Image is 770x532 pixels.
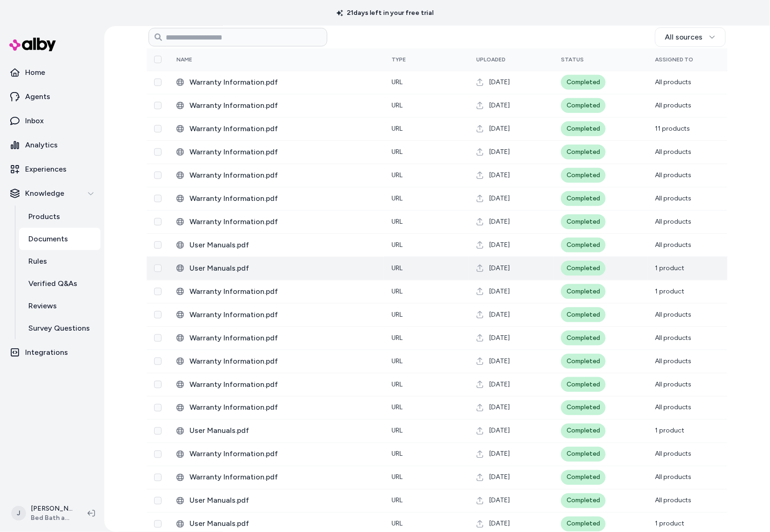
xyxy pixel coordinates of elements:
[489,240,510,250] span: [DATE]
[561,214,606,229] div: Completed
[561,400,606,415] div: Completed
[189,449,377,460] span: Warranty Information.pdf
[392,334,403,342] span: URL
[655,171,692,179] span: All products
[176,495,377,506] div: User Manuals.pdf
[189,519,377,530] span: User Manuals.pdf
[28,323,90,334] p: Survey Questions
[189,77,377,88] span: Warranty Information.pdf
[154,358,162,365] button: Select row
[189,472,377,483] span: Warranty Information.pdf
[561,56,584,63] span: Status
[561,354,606,369] div: Completed
[655,56,694,63] span: Assigned To
[176,263,377,274] div: User Manuals.pdf
[176,379,377,390] div: Warranty Information.pdf
[392,125,403,133] span: URL
[189,379,377,390] span: Warranty Information.pdf
[489,426,510,436] span: [DATE]
[189,263,377,274] span: User Manuals.pdf
[561,168,606,183] div: Completed
[176,216,377,227] div: Warranty Information.pdf
[392,218,403,226] span: URL
[154,451,162,458] button: Select row
[392,148,403,156] span: URL
[189,170,377,181] span: Warranty Information.pdf
[154,56,162,63] button: Select all
[25,115,44,126] p: Inbox
[655,264,684,272] span: 1 product
[489,194,510,203] span: [DATE]
[489,310,510,319] span: [DATE]
[154,172,162,179] button: Select row
[25,347,68,358] p: Integrations
[392,427,403,435] span: URL
[176,239,377,251] div: User Manuals.pdf
[489,147,510,157] span: [DATE]
[655,427,684,435] span: 1 product
[9,38,56,51] img: alby Logo
[489,403,510,412] span: [DATE]
[561,307,606,322] div: Completed
[154,265,162,272] button: Select row
[4,61,101,84] a: Home
[655,78,692,86] span: All products
[392,194,403,202] span: URL
[655,497,692,505] span: All products
[189,100,377,111] span: Warranty Information.pdf
[4,182,101,205] button: Knowledge
[561,98,606,113] div: Completed
[561,238,606,253] div: Completed
[4,134,101,156] a: Analytics
[25,140,58,151] p: Analytics
[154,311,162,319] button: Select row
[561,470,606,485] div: Completed
[489,287,510,296] span: [DATE]
[176,170,377,181] div: Warranty Information.pdf
[489,171,510,180] span: [DATE]
[176,77,377,88] div: Warranty Information.pdf
[176,309,377,320] div: Warranty Information.pdf
[489,450,510,459] span: [DATE]
[561,377,606,392] div: Completed
[392,287,403,295] span: URL
[4,110,101,132] a: Inbox
[489,380,510,389] span: [DATE]
[19,228,101,250] a: Documents
[28,256,47,267] p: Rules
[561,447,606,462] div: Completed
[331,8,439,18] p: 21 days left in your free trial
[392,357,403,365] span: URL
[489,78,510,87] span: [DATE]
[25,188,64,199] p: Knowledge
[655,287,684,295] span: 1 product
[189,402,377,413] span: Warranty Information.pdf
[392,520,403,528] span: URL
[176,100,377,111] div: Warranty Information.pdf
[189,495,377,506] span: User Manuals.pdf
[176,146,377,158] div: Warranty Information.pdf
[655,334,692,342] span: All products
[392,241,403,249] span: URL
[6,499,80,528] button: J[PERSON_NAME]Bed Bath and Beyond
[392,380,403,388] span: URL
[489,333,510,343] span: [DATE]
[189,332,377,344] span: Warranty Information.pdf
[176,449,377,460] div: Warranty Information.pdf
[561,424,606,439] div: Completed
[561,493,606,508] div: Completed
[28,211,60,222] p: Products
[665,32,703,43] span: All sources
[561,121,606,136] div: Completed
[655,380,692,388] span: All products
[154,497,162,505] button: Select row
[176,356,377,367] div: Warranty Information.pdf
[189,216,377,227] span: Warranty Information.pdf
[19,206,101,228] a: Products
[489,473,510,482] span: [DATE]
[154,218,162,226] button: Select row
[392,404,403,412] span: URL
[4,158,101,180] a: Experiences
[4,86,101,108] a: Agents
[25,91,50,102] p: Agents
